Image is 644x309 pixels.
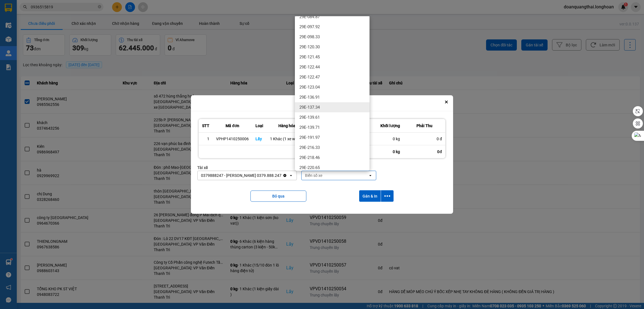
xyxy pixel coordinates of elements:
[403,145,445,158] div: 0đ
[299,24,320,30] span: 29E-097.92
[299,135,320,140] span: 29E-191.97
[299,115,320,120] span: 29E-139.61
[359,190,381,202] button: Gán & In
[299,64,320,70] span: 29E-122.44
[282,173,283,178] input: Selected 0379888247 - phạm thế anh 0379.888.247.
[299,155,320,160] span: 29E-218.46
[15,19,30,24] strong: CSKH:
[37,11,115,17] span: Ngày in phiếu: 17:39 ngày
[216,122,249,129] div: Mã đơn
[202,136,209,142] div: 1
[299,104,320,110] span: 29E-137.34
[443,99,450,105] button: Close
[299,74,320,80] span: 29E-122.47
[299,94,320,100] span: 29E-136.91
[299,165,320,170] span: 29E-220.65
[216,136,249,142] div: VPHP1410250006
[299,84,320,90] span: 29E-123.04
[255,136,263,142] div: Lấy
[250,191,306,202] button: Bỏ qua
[299,145,320,150] span: 29E-216.33
[2,34,86,41] span: Mã đơn: VPHP1410250001
[201,173,281,178] div: 0379888247 - [PERSON_NAME] 0379.888.247
[299,14,320,20] span: 29E-084.87
[380,136,400,142] div: 0 kg
[407,136,442,142] div: 0 đ
[299,54,320,60] span: 29E-121.45
[299,34,320,40] span: 29E-098.33
[295,16,370,171] ul: Menu
[255,122,263,129] div: Loại
[299,125,320,130] span: 29E-139.71
[289,173,293,178] svg: open
[377,145,403,158] div: 0 kg
[299,44,320,50] span: 29E-120.30
[39,3,113,10] strong: PHIẾU DÁN LÊN HÀNG
[368,173,373,178] svg: open
[305,173,322,178] div: Biển số xe
[283,173,287,178] svg: Clear value
[191,95,453,111] div: Gán tài xế nội bộ
[197,165,297,171] div: Tài xế
[202,122,209,129] div: STT
[407,122,442,129] div: Phải Thu
[270,136,304,142] div: 1 Khác (1 xe wave )
[270,122,304,129] div: Hàng hóa
[380,122,400,129] div: Khối lượng
[191,95,453,214] div: dialog
[44,19,112,29] span: CÔNG TY TNHH CHUYỂN PHÁT NHANH BẢO AN
[2,19,42,29] span: [PHONE_NUMBER]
